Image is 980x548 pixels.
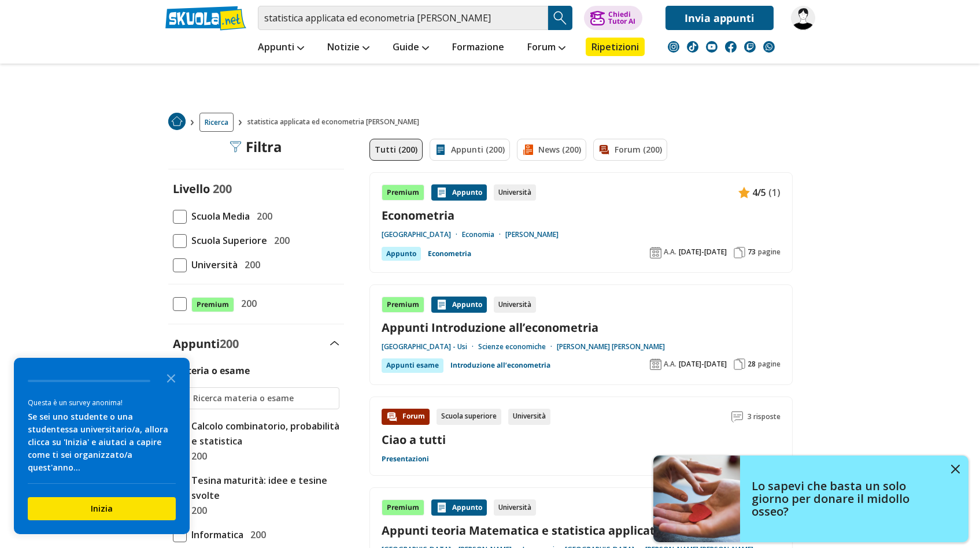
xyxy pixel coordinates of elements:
[436,502,448,513] img: Appunti contenuto
[269,233,290,248] span: 200
[449,38,507,58] a: Formazione
[557,342,665,351] a: [PERSON_NAME] [PERSON_NAME]
[386,411,398,423] img: Forum contenuto
[330,341,339,346] img: Apri e chiudi sezione
[494,297,536,313] div: Università
[187,257,238,272] span: Università
[382,208,781,223] a: Econometria
[187,473,339,503] span: Tesina maturità: idee e tesine svolte
[382,230,462,239] a: [GEOGRAPHIC_DATA]
[758,360,781,369] span: pagine
[173,336,239,351] label: Appunti
[382,184,424,201] div: Premium
[324,38,372,58] a: Notizie
[382,432,446,447] a: Ciao a tutti
[187,419,339,449] span: Calcolo combinatorio, probabilità e statistica
[252,209,272,224] span: 200
[14,358,190,534] div: Survey
[524,38,568,58] a: Forum
[664,360,676,369] span: A.A.
[436,299,448,310] img: Appunti contenuto
[230,139,282,155] div: Filtra
[734,247,745,258] img: Pagine
[431,184,487,201] div: Appunto
[791,6,815,30] img: ChiaraLilly
[494,499,536,516] div: Università
[160,366,183,389] button: Close the survey
[382,320,781,335] a: Appunti Introduzione all’econometria
[608,11,635,25] div: Chiedi Tutor AI
[382,297,424,313] div: Premium
[478,342,557,351] a: Scienze economiche
[193,393,334,404] input: Ricerca materia o esame
[650,247,661,258] img: Anno accademico
[246,527,266,542] span: 200
[258,6,548,30] input: Cerca appunti, riassunti o versioni
[382,454,429,464] a: Presentazioni
[369,139,423,161] a: Tutti (200)
[734,358,745,370] img: Pagine
[220,336,239,351] span: 200
[748,247,756,257] span: 73
[213,181,232,197] span: 200
[731,411,743,423] img: Commenti lettura
[173,364,250,377] label: Materia o esame
[522,144,534,155] img: News filtro contenuto
[382,358,443,372] div: Appunti esame
[240,257,260,272] span: 200
[436,187,448,198] img: Appunti contenuto
[431,499,487,516] div: Appunto
[382,523,781,538] a: Appunti teoria Matematica e statistica applicata
[752,185,766,200] span: 4/5
[494,184,536,201] div: Università
[748,409,781,425] span: 3 risposte
[598,144,610,155] img: Forum filtro contenuto
[168,113,186,130] img: Home
[548,6,572,30] button: Search Button
[382,342,478,351] a: [GEOGRAPHIC_DATA] - Usi
[28,397,176,408] div: Questa è un survey anonima!
[650,358,661,370] img: Anno accademico
[758,247,781,257] span: pagine
[951,465,960,473] img: close
[653,456,968,542] a: Lo sapevi che basta un solo giorno per donare il midollo osseo?
[168,113,186,132] a: Home
[390,38,432,58] a: Guide
[28,410,176,474] div: Se sei uno studente o una studentessa universitario/a, allora clicca su 'Inizia' e aiutaci a capi...
[437,409,501,425] div: Scuola superiore
[191,297,234,312] span: Premium
[687,41,698,53] img: tiktok
[428,247,471,261] a: Econometria
[230,141,241,153] img: Filtra filtri mobile
[508,409,550,425] div: Università
[382,409,430,425] div: Forum
[665,6,774,30] a: Invia appunti
[430,139,510,161] a: Appunti (200)
[187,449,207,464] span: 200
[738,187,750,198] img: Appunti contenuto
[679,360,727,369] span: [DATE]-[DATE]
[173,181,210,197] label: Livello
[435,144,446,155] img: Appunti filtro contenuto
[679,247,727,257] span: [DATE]-[DATE]
[748,360,756,369] span: 28
[187,527,243,542] span: Informatica
[744,41,756,53] img: twitch
[586,38,645,56] a: Ripetizioni
[28,497,176,520] button: Inizia
[517,139,586,161] a: News (200)
[382,499,424,516] div: Premium
[187,233,267,248] span: Scuola Superiore
[199,113,234,132] a: Ricerca
[247,113,424,132] span: statistica applicata ed econometria [PERSON_NAME]
[382,247,421,261] div: Appunto
[706,41,718,53] img: youtube
[450,358,550,372] a: Introduzione all’econometria
[236,296,257,311] span: 200
[664,247,676,257] span: A.A.
[187,209,250,224] span: Scuola Media
[552,9,569,27] img: Cerca appunti, riassunti o versioni
[505,230,559,239] a: [PERSON_NAME]
[593,139,667,161] a: Forum (200)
